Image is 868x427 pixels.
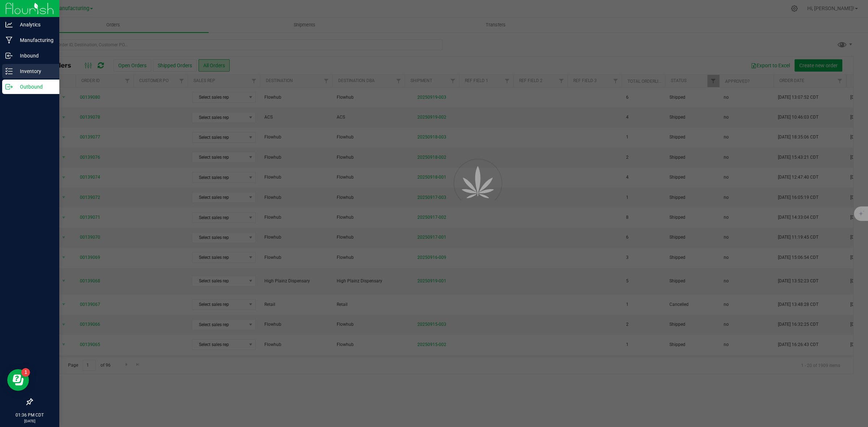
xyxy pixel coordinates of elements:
p: 01:36 PM CDT [3,412,56,418]
p: Analytics [13,20,56,29]
p: Inventory [13,67,56,76]
p: Manufacturing [13,36,56,44]
p: Outbound [13,82,56,91]
p: [DATE] [3,418,56,424]
inline-svg: Analytics [5,21,13,28]
p: Inbound [13,51,56,60]
inline-svg: Manufacturing [5,37,13,44]
iframe: Resource center [7,369,29,391]
iframe: Resource center unread badge [21,368,30,377]
inline-svg: Inbound [5,52,13,59]
inline-svg: Inventory [5,68,13,75]
inline-svg: Outbound [5,83,13,90]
